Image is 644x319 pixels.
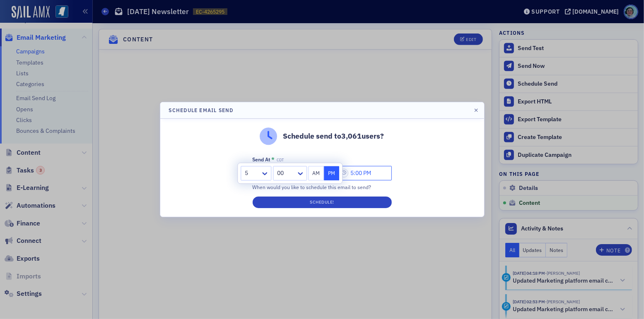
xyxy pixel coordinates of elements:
[169,106,234,114] h4: Schedule Email Send
[253,197,392,208] button: Schedule!
[308,166,324,180] button: AM
[271,156,275,162] abbr: This field is required
[324,166,340,180] button: PM
[253,156,271,163] div: Send At
[253,183,392,191] div: When would you like to schedule this email to send?
[338,166,392,180] input: 00:00 AM
[283,131,384,142] p: Schedule send to 3,061 users?
[277,158,284,163] span: CDT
